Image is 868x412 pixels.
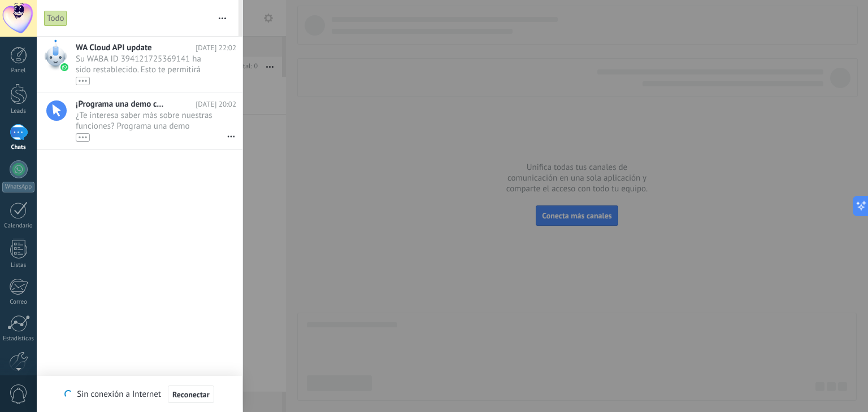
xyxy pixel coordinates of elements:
div: Correo [2,299,35,306]
div: Leads [2,108,35,115]
div: ••• [76,77,90,85]
a: ¡Programa una demo con un experto! [DATE] 20:02 ¿Te interesa saber más sobre nuestras funciones? ... [37,93,242,149]
div: WhatsApp [2,182,34,192]
span: WA Cloud API update [76,42,152,53]
div: Chats [2,144,35,151]
div: ••• [76,133,90,142]
div: Calendario [2,222,35,230]
div: Panel [2,67,35,74]
span: Su WABA ID 394121725369141 ha sido restablecido. Esto te permitirá continuar enviando y recibiend... [76,54,215,85]
span: ¿Te interesa saber más sobre nuestras funciones? Programa una demo [DATE] mismo! [76,110,215,142]
a: WA Cloud API update [DATE] 22:02 Su WABA ID 394121725369141 ha sido restablecido. Esto te permiti... [37,37,242,93]
span: [DATE] 22:02 [196,42,236,53]
div: Estadísticas [2,335,35,343]
img: waba.svg [60,63,68,71]
span: ¡Programa una demo con un experto! [76,99,166,109]
span: Reconectar [172,391,210,398]
button: Reconectar [168,385,214,404]
div: Sin conexión a Internet [64,385,214,404]
span: [DATE] 20:02 [196,99,236,109]
div: Todo [44,10,67,27]
div: Listas [2,262,35,269]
